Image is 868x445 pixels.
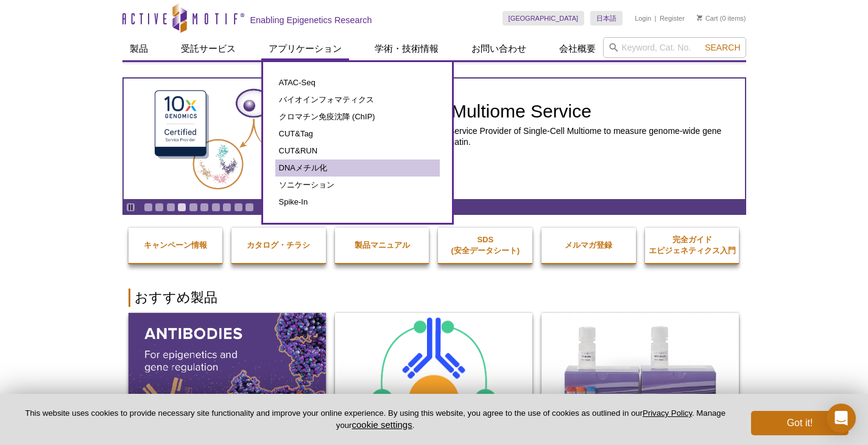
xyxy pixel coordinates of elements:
li: | [655,11,657,26]
a: Privacy Policy [643,408,692,418]
a: Go to slide 6 [200,203,209,212]
strong: 製品マニュアル [355,240,410,250]
h2: おすすめ製品 [129,289,740,307]
strong: メルマガ登録 [565,240,612,250]
a: ソニケーション [275,177,440,194]
a: Go to slide 9 [234,203,243,212]
a: Single-Cell Multiome Service Single-Cell Multiome Service 10x Genomics Certified Service Provider... [124,79,745,199]
a: Register [660,14,685,23]
strong: キャンペーン情報 [144,240,207,250]
article: Single-Cell Multiome Service [124,79,745,199]
strong: カタログ・チラシ [247,240,310,250]
a: Cart [697,14,718,23]
img: Your Cart [697,15,702,21]
input: Keyword, Cat. No. [603,37,746,58]
a: 会社概要 [552,37,603,60]
a: メルマガ登録 [542,228,636,263]
li: (0 items) [697,11,746,26]
a: Go to slide 7 [211,203,221,212]
a: お問い合わせ [464,37,534,60]
a: クロマチン免疫沈降 (ChIP) [275,108,440,125]
img: All Antibodies [129,313,326,432]
button: Search [701,42,744,53]
span: Search [705,43,740,52]
button: cookie settings [351,419,412,430]
a: Go to slide 10 [245,203,254,212]
a: 製品 [122,37,155,60]
a: Go to slide 4 [177,203,186,212]
a: Login [635,14,651,23]
a: [GEOGRAPHIC_DATA] [503,11,585,26]
a: Spike-In [275,194,440,211]
a: 日本語 [590,11,623,26]
a: Go to slide 2 [155,203,164,212]
a: CUT&RUN [275,142,440,159]
a: DNAメチル化 [275,159,440,177]
img: ChIC/CUT&RUN Assay Kit [335,313,532,433]
a: Go to slide 1 [144,203,153,212]
a: Go to slide 3 [166,203,175,212]
a: SDS(安全データシート) [438,222,532,268]
a: ATAC-Seq [275,74,440,91]
a: 完全ガイドエピジェネティクス入門 [645,222,739,268]
h2: Single-Cell Multiome Service [358,102,739,121]
h2: Enabling Epigenetics Research [250,15,372,26]
a: CUT&Tag [275,125,440,142]
p: 10x Genomics Certified Service Provider of Single-Cell Multiome to measure genome-wide gene expre... [358,125,739,147]
a: Go to slide 5 [189,203,198,212]
a: キャンペーン情報 [129,228,223,263]
a: バイオインフォマティクス [275,91,440,108]
button: Got it! [751,411,849,435]
strong: SDS (安全データシート) [451,235,520,255]
img: DNA Library Prep Kit for Illumina [542,313,739,432]
a: Toggle autoplay [126,203,135,212]
a: 学術・技術情報 [367,37,446,60]
a: 製品マニュアル [335,228,429,263]
a: Go to slide 8 [222,203,231,212]
a: 受託サービス [174,37,243,60]
strong: 完全ガイド エピジェネティクス入門 [649,235,736,255]
img: Single-Cell Multiome Service [143,83,326,195]
a: カタログ・チラシ [231,228,326,263]
p: This website uses cookies to provide necessary site functionality and improve your online experie... [19,408,731,431]
div: Open Intercom Messenger [827,404,856,433]
a: アプリケーション [261,37,349,60]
